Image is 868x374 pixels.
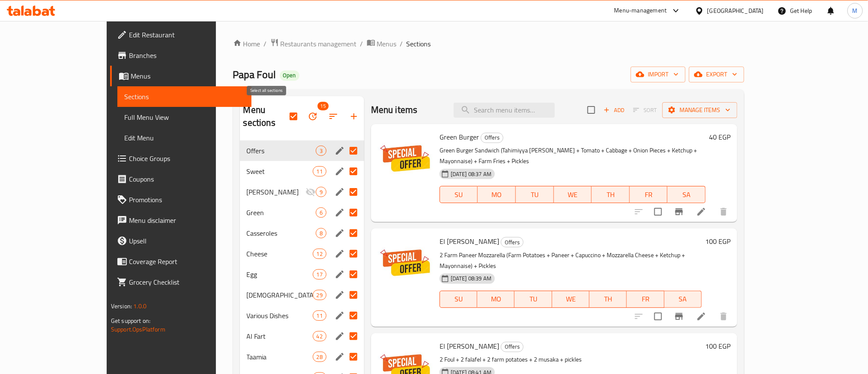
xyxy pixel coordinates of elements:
[247,352,313,362] span: Taamia
[316,146,326,156] div: items
[233,38,744,49] nav: breadcrumb
[313,290,326,300] div: items
[519,189,551,201] span: TU
[360,39,363,49] li: /
[247,310,313,321] span: Various Dishes
[501,342,524,352] div: Offers
[316,188,326,196] span: 9
[344,106,364,127] button: Add section
[333,185,346,198] button: edit
[313,269,326,280] div: items
[501,342,523,352] span: Offers
[110,272,251,292] a: Grocery Checklist
[110,148,251,169] a: Choice Groups
[240,264,364,285] div: Egg17edit
[240,326,364,347] div: Al Fart42edit
[240,161,364,182] div: Sweet11edit
[247,228,316,238] span: Casseroles
[557,189,589,201] span: WE
[316,187,326,197] div: items
[316,229,326,237] span: 8
[638,69,679,80] span: import
[600,103,628,117] span: Add item
[124,112,245,122] span: Full Menu View
[627,291,664,308] button: FR
[133,301,147,312] span: 1.0.0
[323,106,344,127] span: Sort sections
[247,187,305,197] div: Taamia Patties
[649,203,667,221] span: Select to update
[313,166,326,176] div: items
[630,186,668,203] button: FR
[247,269,313,280] span: Egg
[696,207,706,217] a: Edit menu item
[313,312,326,320] span: 11
[240,182,364,202] div: [PERSON_NAME]9edit
[333,309,346,322] button: edit
[631,67,685,82] button: import
[110,169,251,189] a: Coupons
[110,210,251,231] a: Menu disclaimer
[481,189,512,201] span: MO
[313,167,326,176] span: 11
[600,103,628,117] button: Add
[302,106,323,127] span: Bulk update
[602,105,626,115] span: Add
[378,235,433,290] img: El Akeel
[689,67,744,82] button: export
[129,174,245,184] span: Coupons
[501,237,524,247] div: Offers
[669,201,689,222] button: Branch-specific-item
[313,353,326,361] span: 28
[378,131,433,186] img: Green Burger
[671,189,702,201] span: SA
[110,45,251,66] a: Branches
[247,331,313,341] span: Al Fart
[247,290,313,300] span: [DEMOGRAPHIC_DATA]
[110,251,251,272] a: Coverage Report
[481,133,503,143] div: Offers
[595,189,626,201] span: TH
[447,170,495,178] span: [DATE] 08:37 AM
[240,140,364,161] div: Offers3edit
[592,186,630,203] button: TH
[247,290,313,300] div: Syrian
[400,39,403,49] li: /
[371,103,418,116] h2: Menu items
[233,65,276,84] span: Papa Foul
[111,301,132,312] span: Version:
[129,50,245,61] span: Branches
[440,250,702,271] p: 2 Farm Paneer Mozzarella (Farm Potatoes + Paneer + Capuccino + Mozzarella Cheese + Ketchup + Mayo...
[440,145,706,167] p: Green Burger Sandwich (Tahimiyya [PERSON_NAME] + Tomato + Cabbage + Onion Pieces + Ketchup + Mayo...
[247,146,316,156] span: Offers
[240,202,364,223] div: Green6edit
[554,186,592,203] button: WE
[129,236,245,246] span: Upsell
[117,86,251,107] a: Sections
[669,105,730,116] span: Manage items
[515,291,552,308] button: TU
[440,186,478,203] button: SU
[124,91,245,102] span: Sections
[316,147,326,155] span: 3
[129,215,245,225] span: Menu disclaimer
[131,71,245,81] span: Menus
[316,207,326,218] div: items
[407,39,431,49] span: Sections
[664,291,702,308] button: SA
[247,249,313,259] span: Cheese
[333,330,346,343] button: edit
[313,331,326,341] div: items
[593,293,623,305] span: TH
[367,38,397,49] a: Menus
[313,332,326,341] span: 42
[633,189,664,201] span: FR
[316,209,326,217] span: 6
[477,291,515,308] button: MO
[696,311,706,322] a: Edit menu item
[440,131,479,143] span: Green Burger
[240,285,364,305] div: [DEMOGRAPHIC_DATA]29edit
